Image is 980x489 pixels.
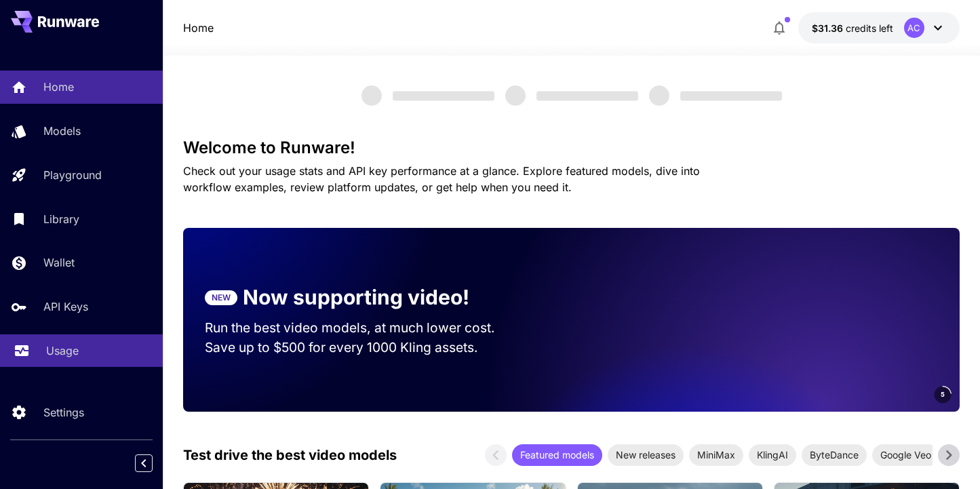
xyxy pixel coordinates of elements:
p: Settings [43,404,84,420]
p: Library [43,211,79,227]
p: Save up to $500 for every 1000 Kling assets. [205,338,521,357]
div: ByteDance [802,444,867,466]
span: New releases [608,448,684,462]
span: 5 [941,389,945,399]
span: Google Veo [872,448,939,462]
p: Test drive the best video models [183,445,397,465]
button: $31.36412AC [798,12,960,43]
div: New releases [608,444,684,466]
div: Collapse sidebar [145,451,163,475]
span: ByteDance [802,448,867,462]
button: Collapse sidebar [135,454,153,472]
p: NEW [212,292,231,304]
a: Home [183,20,214,36]
div: MiniMax [689,444,743,466]
div: KlingAI [749,444,796,466]
div: AC [904,18,924,38]
nav: breadcrumb [183,20,214,36]
p: Playground [43,167,102,183]
p: Models [43,123,81,139]
span: Featured models [512,448,602,462]
span: KlingAI [749,448,796,462]
div: Featured models [512,444,602,466]
span: $31.36 [812,22,846,34]
p: Home [43,79,74,95]
p: Wallet [43,254,75,271]
h3: Welcome to Runware! [183,138,960,157]
div: Google Veo [872,444,939,466]
p: Usage [46,343,79,359]
p: Run the best video models, at much lower cost. [205,318,521,338]
p: Now supporting video! [243,282,469,313]
span: credits left [846,22,893,34]
span: Check out your usage stats and API key performance at a glance. Explore featured models, dive int... [183,164,700,194]
div: $31.36412 [812,21,893,35]
p: API Keys [43,298,88,315]
span: MiniMax [689,448,743,462]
